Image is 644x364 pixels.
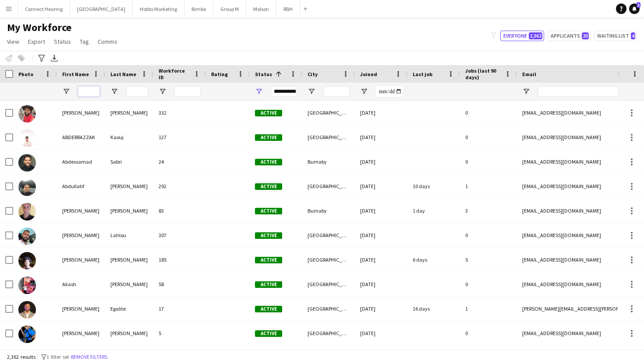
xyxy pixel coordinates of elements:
[255,87,263,95] button: Open Filter Menu
[460,223,517,247] div: 0
[308,87,315,95] button: Open Filter Menu
[460,150,517,174] div: 0
[57,174,105,198] div: Abdullatif
[500,31,544,41] button: Everyone2,362
[105,150,153,174] div: Sabri
[255,330,282,337] span: Active
[105,321,153,345] div: [PERSON_NAME]
[255,134,282,141] span: Active
[302,125,355,149] div: [GEOGRAPHIC_DATA]
[18,178,36,196] img: Abdullatif Alshawaf
[57,199,105,223] div: [PERSON_NAME]
[594,31,637,41] button: Waiting list4
[302,248,355,272] div: [GEOGRAPHIC_DATA]
[18,154,36,171] img: Abdessamad Sabri
[105,297,153,321] div: Egalite
[308,71,318,77] span: City
[302,150,355,174] div: Burnaby
[255,232,282,239] span: Active
[69,352,109,362] button: Remove filters
[18,252,36,269] img: Ahmed Omer
[7,38,19,45] span: View
[153,125,206,149] div: 127
[153,223,206,247] div: 307
[355,223,407,247] div: [DATE]
[631,32,635,39] span: 4
[184,0,213,17] button: Bimbo
[110,87,118,95] button: Open Filter Menu
[105,223,153,247] div: Lahlou
[460,174,517,198] div: 1
[25,36,49,47] a: Export
[213,0,246,17] button: Group M
[153,150,206,174] div: 24
[57,150,105,174] div: Abdessamad
[80,38,89,45] span: Tag
[18,325,36,343] img: Alex Tsang
[50,36,74,47] a: Status
[582,32,589,39] span: 20
[302,199,355,223] div: Burnaby
[460,248,517,272] div: 5
[153,321,206,345] div: 5
[460,321,517,345] div: 0
[105,248,153,272] div: [PERSON_NAME]
[174,86,201,97] input: Workforce ID Filter Input
[460,199,517,223] div: 3
[360,71,377,77] span: Joined
[57,297,105,321] div: [PERSON_NAME]
[355,174,407,198] div: [DATE]
[407,248,460,272] div: 6 days
[28,38,45,45] span: Export
[323,86,350,97] input: City Filter Input
[18,276,36,294] img: Akash Singh
[153,248,206,272] div: 185
[355,125,407,149] div: [DATE]
[18,105,36,122] img: Aaron Joseph
[70,0,133,17] button: [GEOGRAPHIC_DATA]
[153,199,206,223] div: 83
[355,272,407,296] div: [DATE]
[153,297,206,321] div: 17
[522,87,530,95] button: Open Filter Menu
[255,183,282,190] span: Active
[126,86,148,97] input: Last Name Filter Input
[529,32,542,39] span: 2,362
[36,53,47,63] app-action-btn: Advanced filters
[255,281,282,288] span: Active
[246,0,276,17] button: Molson
[255,306,282,312] span: Active
[302,174,355,198] div: [GEOGRAPHIC_DATA]
[413,71,432,77] span: Last job
[57,101,105,125] div: [PERSON_NAME]
[18,227,36,245] img: Ahmed Lahlou
[46,353,69,360] span: 1 filter set
[255,159,282,165] span: Active
[98,38,117,45] span: Comms
[159,87,166,95] button: Open Filter Menu
[637,2,640,8] span: 3
[18,301,36,318] img: Alan-Michael Egalite
[255,208,282,214] span: Active
[460,101,517,125] div: 0
[105,101,153,125] div: [PERSON_NAME]
[133,0,184,17] button: Hobbs Marketing
[407,199,460,223] div: 1 day
[18,203,36,220] img: Adam Alberts
[522,71,536,77] span: Email
[57,125,105,149] div: ABDERRAZZAK
[355,199,407,223] div: [DATE]
[255,257,282,263] span: Active
[4,36,23,47] a: View
[302,297,355,321] div: [GEOGRAPHIC_DATA]
[57,223,105,247] div: [PERSON_NAME]
[460,272,517,296] div: 0
[355,321,407,345] div: [DATE]
[62,87,70,95] button: Open Filter Menu
[276,0,300,17] button: RBH
[78,86,100,97] input: First Name Filter Input
[302,321,355,345] div: [GEOGRAPHIC_DATA]
[153,174,206,198] div: 292
[302,272,355,296] div: [GEOGRAPHIC_DATA]
[153,272,206,296] div: 58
